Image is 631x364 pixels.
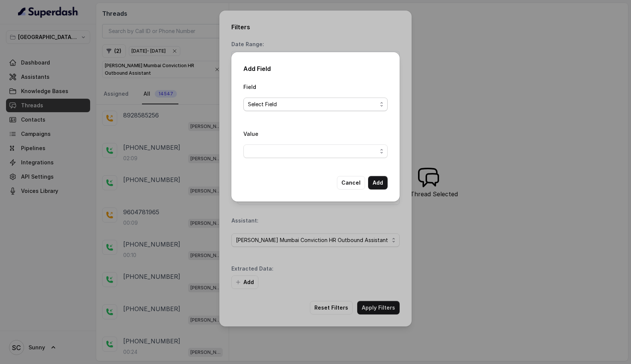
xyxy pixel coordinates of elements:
button: Cancel [337,176,365,190]
label: Value [243,131,258,137]
button: Add [368,176,388,190]
h2: Add Field [243,64,388,73]
span: Select Field [248,100,377,109]
label: Field [243,84,256,90]
button: Select Field [243,98,388,111]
